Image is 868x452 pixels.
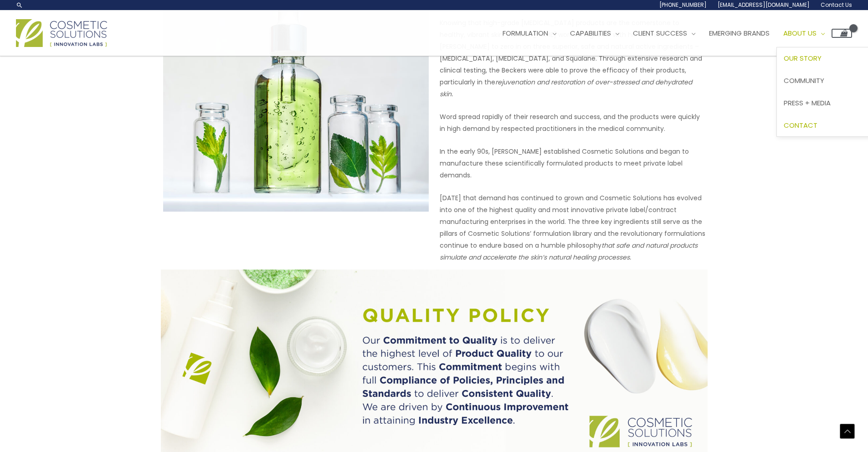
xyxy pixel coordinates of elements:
[784,98,831,108] span: Press + Media
[489,20,852,47] nav: Site Navigation
[784,120,817,130] span: Contact
[440,78,692,99] em: rejuvenation and restoration of over-stressed and dehydrated skin.
[440,17,705,100] p: Knowing that high-grade [MEDICAL_DATA] products are the cornerstone to healthy, vibrant skin, [PE...
[570,28,611,38] span: Capabilities
[659,1,707,9] span: [PHONE_NUMBER]
[784,76,824,85] span: Community
[702,20,776,47] a: Emerging Brands
[440,111,705,135] p: Word spread rapidly of their research and success, and the products were quickly in high demand b...
[784,53,822,63] span: Our Story
[16,1,23,9] a: Search icon link
[821,1,852,9] span: Contact Us
[783,28,817,38] span: About Us
[440,192,705,263] p: [DATE] that demand has continued to grown and Cosmetic Solutions has evolved into one of the high...
[832,29,852,38] a: View Shopping Cart, empty
[626,20,702,47] a: Client Success
[633,28,687,38] span: Client Success
[440,241,698,262] em: that safe and natural products simulate and accelerate the skin’s natural healing processes.
[503,28,548,38] span: Formulation
[718,1,810,9] span: [EMAIL_ADDRESS][DOMAIN_NAME]
[776,20,832,47] a: About Us
[709,28,770,38] span: Emerging Brands
[496,20,563,47] a: Formulation
[16,19,107,47] img: Cosmetic Solutions Logo
[440,145,705,181] p: In the early 90s, [PERSON_NAME] established Cosmetic Solutions and began to manufacture these sci...
[563,20,626,47] a: Capabilities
